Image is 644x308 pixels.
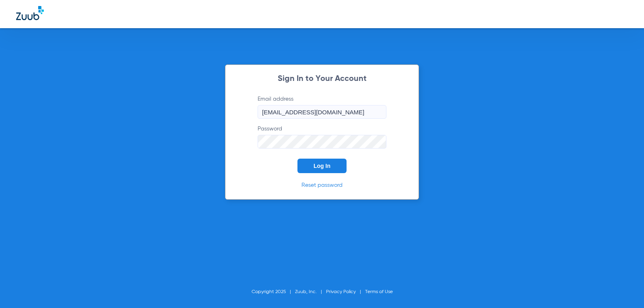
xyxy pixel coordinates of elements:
span: Log In [314,163,330,169]
input: Email address [258,105,386,119]
a: Terms of Use [365,289,393,294]
li: Zuub, Inc. [295,288,326,296]
li: Copyright 2025 [252,288,295,296]
h2: Sign In to Your Account [246,75,398,83]
a: Privacy Policy [326,289,356,294]
button: Log In [297,159,347,173]
a: Reset password [301,182,343,188]
img: Zuub Logo [16,6,44,20]
label: Password [258,125,386,149]
label: Email address [258,95,386,119]
input: Password [258,135,386,149]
